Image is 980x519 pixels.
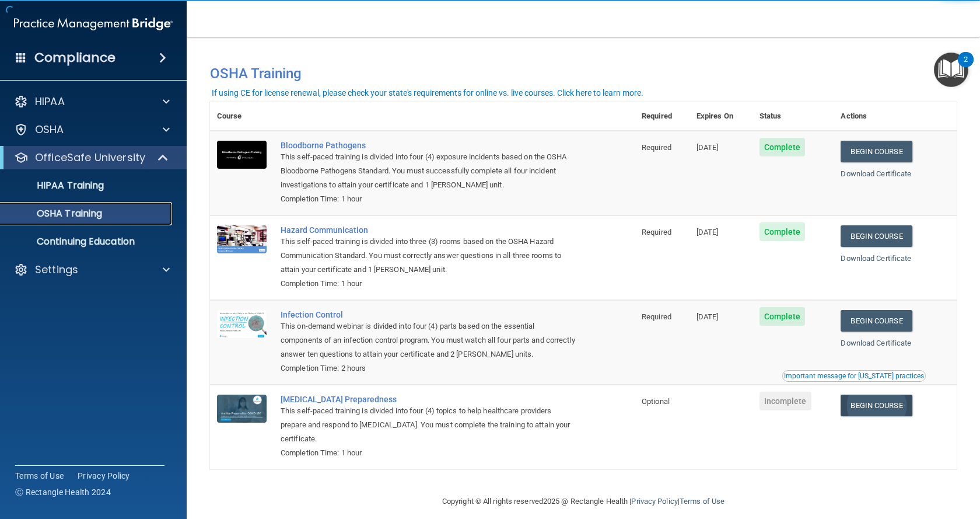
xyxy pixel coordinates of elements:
h4: Compliance [34,50,116,66]
div: Completion Time: 1 hour [281,277,576,291]
a: [MEDICAL_DATA] Preparedness [281,395,576,404]
button: Read this if you are a dental practitioner in the state of CA [782,370,926,382]
a: Settings [14,263,170,277]
a: Begin Course [841,225,912,247]
button: Open Resource Center, 2 new notifications [934,53,968,87]
a: Download Certificate [841,254,911,263]
a: Download Certificate [841,169,911,178]
a: Begin Course [841,395,912,416]
a: Privacy Policy [78,470,130,482]
p: OSHA [35,123,64,137]
span: Complete [759,307,806,326]
a: Terms of Use [15,470,64,482]
div: This self-paced training is divided into three (3) rooms based on the OSHA Hazard Communication S... [281,235,576,277]
a: HIPAA [14,95,170,109]
span: [DATE] [696,228,719,236]
div: Important message for [US_STATE] practices [784,372,924,379]
button: If using CE for license renewal, please check your state's requirements for online vs. live cours... [210,87,645,99]
span: Optional [642,397,670,406]
div: This self-paced training is divided into four (4) exposure incidents based on the OSHA Bloodborne... [281,150,576,192]
a: Privacy Policy [631,497,677,506]
th: Status [752,102,834,131]
div: Completion Time: 2 hours [281,361,576,375]
a: Begin Course [841,310,912,332]
a: Begin Course [841,141,912,162]
span: Incomplete [759,392,811,410]
div: This self-paced training is divided into four (4) topics to help healthcare providers prepare and... [281,404,576,446]
p: OSHA Training [8,208,102,220]
div: Completion Time: 1 hour [281,192,576,206]
a: OSHA [14,123,170,137]
a: Hazard Communication [281,225,576,235]
p: Continuing Education [8,236,167,248]
p: OfficeSafe University [35,151,145,165]
span: Required [642,228,671,236]
div: Completion Time: 1 hour [281,446,576,460]
p: HIPAA [35,95,65,109]
div: 2 [964,60,968,75]
span: [DATE] [696,143,719,152]
a: OfficeSafe University [14,151,169,165]
img: PMB logo [14,12,173,36]
div: If using CE for license renewal, please check your state's requirements for online vs. live cours... [212,89,643,97]
a: Infection Control [281,310,576,319]
a: Terms of Use [680,497,724,506]
p: Settings [35,263,78,277]
a: Bloodborne Pathogens [281,141,576,150]
span: Complete [759,222,806,241]
span: Complete [759,138,806,156]
span: [DATE] [696,312,719,321]
span: Required [642,312,671,321]
a: Download Certificate [841,339,911,347]
th: Expires On [689,102,752,131]
th: Actions [834,102,957,131]
th: Course [210,102,274,131]
div: This on-demand webinar is divided into four (4) parts based on the essential components of an inf... [281,319,576,361]
p: HIPAA Training [8,180,104,191]
th: Required [635,102,689,131]
span: Ⓒ Rectangle Health 2024 [15,486,111,498]
span: Required [642,143,671,152]
h4: OSHA Training [210,65,957,82]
